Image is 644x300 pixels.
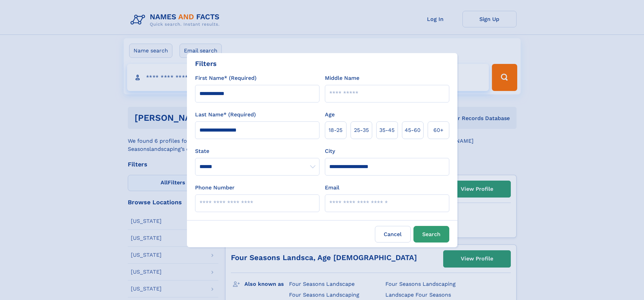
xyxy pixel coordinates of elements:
label: First Name* (Required) [195,74,257,82]
label: Email [325,184,339,192]
button: Search [413,226,449,243]
span: 18‑25 [329,126,342,134]
label: City [325,147,335,155]
label: Middle Name [325,74,359,82]
label: Cancel [375,226,411,243]
label: Phone Number [195,184,235,192]
span: 60+ [433,126,444,134]
span: 45‑60 [405,126,421,134]
label: State [195,147,319,155]
label: Last Name* (Required) [195,111,256,119]
div: Filters [195,59,217,69]
span: 25‑35 [354,126,369,134]
span: 35‑45 [379,126,395,134]
label: Age [325,111,335,119]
